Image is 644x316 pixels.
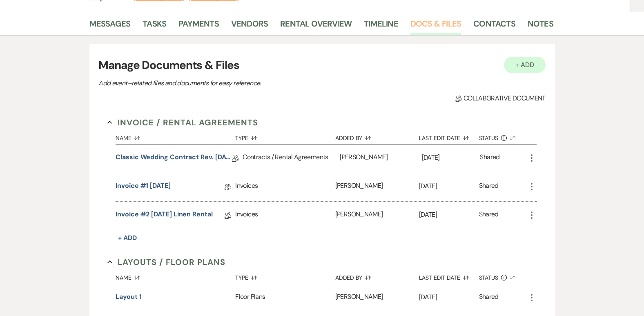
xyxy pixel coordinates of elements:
button: Type [235,268,335,284]
a: Classic Wedding Contract Rev. [DATE] [116,152,232,165]
button: + Add [504,57,546,73]
a: Contacts [473,17,515,35]
div: Invoices [235,173,335,201]
button: Last Edit Date [419,129,479,144]
span: Status [479,275,499,280]
span: Status [479,135,499,141]
span: Collaborative document [455,93,545,103]
a: Tasks [143,17,166,35]
button: Type [235,129,335,144]
div: Contracts / Rental Agreements [243,145,340,173]
p: [DATE] [419,209,479,220]
p: [DATE] [422,152,480,163]
a: Rental Overview [280,17,352,35]
div: [PERSON_NAME] [340,145,421,173]
button: Last Edit Date [419,268,479,284]
a: Vendors [231,17,268,35]
div: [PERSON_NAME] [335,284,419,311]
p: [DATE] [419,292,479,303]
button: Invoice / Rental Agreements [107,116,258,129]
button: Status [479,129,527,144]
button: Name [116,268,235,284]
div: Shared [479,292,499,303]
button: Name [116,129,235,144]
button: Added By [335,129,419,144]
p: [DATE] [419,181,479,191]
div: Shared [480,152,499,165]
div: Shared [479,181,499,194]
div: [PERSON_NAME] [335,173,419,201]
button: Added By [335,268,419,284]
div: Shared [479,209,499,222]
h3: Manage Documents & Files [98,57,545,74]
button: Layout 1 [116,292,141,302]
span: + Add [118,234,137,242]
button: + Add [116,232,139,244]
div: [PERSON_NAME] [335,202,419,230]
a: Payments [178,17,219,35]
a: Invoice #1 [DATE] [116,181,171,194]
a: Docs & Files [410,17,461,35]
div: Floor Plans [235,284,335,311]
button: Layouts / Floor Plans [107,256,225,268]
a: Timeline [364,17,398,35]
a: Messages [89,17,131,35]
a: Invoice #2 [DATE] Linen Rental [116,209,213,222]
div: Invoices [235,202,335,230]
a: Notes [528,17,553,35]
button: Status [479,268,527,284]
p: Add event–related files and documents for easy reference. [98,78,384,89]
